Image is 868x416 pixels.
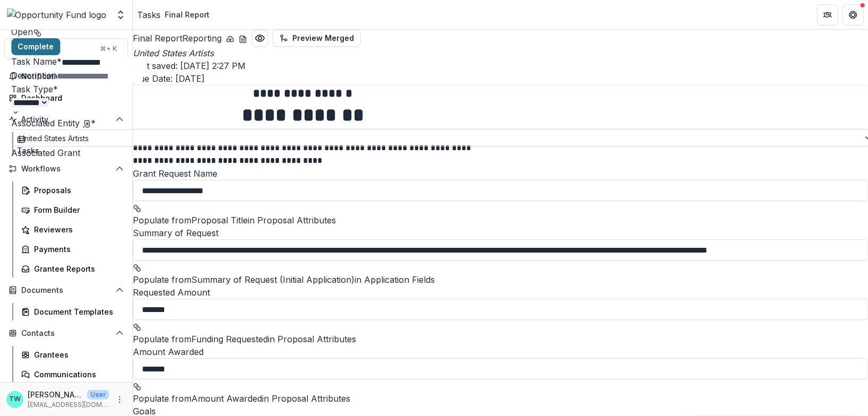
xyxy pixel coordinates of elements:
button: Get Help [842,4,864,25]
span: Open [11,27,33,37]
div: Final Report [165,9,209,20]
button: Partners [817,4,838,25]
button: Complete [11,38,60,55]
button: Search... [4,38,128,59]
button: Open Contacts [4,325,128,342]
label: Task Name [11,56,62,67]
label: Associated Entity [11,118,96,128]
button: Notifications125 [4,68,128,85]
button: View dependent tasks [33,25,41,38]
a: Dashboard [4,89,128,107]
button: Open entity switcher [113,4,128,25]
button: Open Documents [4,282,128,299]
div: Ti Wilhelm [9,396,21,403]
a: Tasks [137,8,161,21]
button: Open Activity [4,111,128,128]
button: Open Workflows [4,160,128,177]
label: Task Type [11,84,58,94]
nav: breadcrumb [137,7,214,22]
label: Description [11,70,57,81]
img: Opportunity Fund logo [7,8,107,21]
